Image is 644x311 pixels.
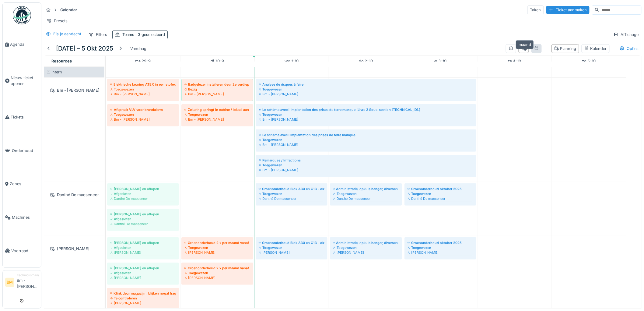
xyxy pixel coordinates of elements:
div: Toegewezen [408,245,473,250]
div: Groenonderhoud Blok A30 en C13 - oktober 2025 [259,240,324,245]
a: 4 oktober 2025 [506,57,523,65]
div: [PERSON_NAME] en aflopen [110,212,176,217]
div: Vandaag [128,44,149,53]
div: Toegewezen [259,191,324,196]
div: Opties [617,44,642,53]
div: [PERSON_NAME] [184,275,250,280]
div: Bm - [PERSON_NAME] [110,117,176,122]
div: Bm - [PERSON_NAME] [259,92,473,97]
div: Bm - [PERSON_NAME] [259,142,473,147]
a: Onderhoud [3,134,41,167]
div: Toegewezen [259,87,473,92]
a: 1 oktober 2025 [283,57,300,65]
a: 3 oktober 2025 [432,57,448,65]
div: Afgesloten [110,217,176,221]
div: Afgesloten [110,245,176,250]
a: Zones [3,167,41,201]
div: [PERSON_NAME] [408,250,473,255]
div: Planning [554,46,576,51]
div: Bm - [PERSON_NAME] [259,168,473,172]
div: Toegewezen [333,245,399,250]
div: [PERSON_NAME] [259,250,324,255]
div: Toegewezen [184,245,250,250]
div: Toegewezen [259,163,473,168]
div: Administratie, opkuis hangar, diversen oktober 2025 [333,186,399,191]
span: Voorraad [11,248,39,254]
div: Bm - [PERSON_NAME] [110,92,176,97]
span: Resources [51,59,72,63]
div: Bm - [PERSON_NAME] [48,87,101,94]
div: Danthé De maeseneer [333,196,399,201]
div: Groenonderhoud Blok A30 en C13 - oktober 2025 [259,186,324,191]
span: Nieuw ticket openen [11,75,39,87]
div: Te controleren [110,296,176,301]
a: BM TechnicusmanagerBm - [PERSON_NAME] [5,273,39,293]
div: Presets [44,16,70,25]
div: Kalender [584,46,607,51]
span: Machines [12,214,39,220]
li: Bm - [PERSON_NAME] [17,273,39,292]
div: Le schéma avec l'implantation des prises de terre manque (Livre 2 Sous-section [TECHNICAL_ID].) [259,107,473,112]
div: Afgesloten [110,270,176,275]
div: Taken [527,5,544,14]
div: Technicusmanager [17,273,39,277]
div: Affichage [611,30,642,39]
div: [PERSON_NAME] [48,245,101,253]
div: Badgelezer installeren deur 2e verdiep [184,82,250,87]
div: [PERSON_NAME] [110,275,176,280]
div: Filters [86,30,110,39]
div: Toegewezen [259,112,473,117]
div: Toegewezen [184,270,250,275]
div: Toegewezen [259,245,324,250]
div: [PERSON_NAME] [110,250,176,255]
span: Zones [10,181,39,187]
span: Intern [51,70,62,74]
span: Onderhoud [12,148,39,154]
div: Bm - [PERSON_NAME] [259,117,473,122]
img: Badge_color-CXgf-gQk.svg [13,6,31,24]
div: Administratie, opkuis hangar, diversen oktober 2025 [333,240,399,245]
div: Toegewezen [184,112,250,117]
div: Afgesloten [110,191,176,196]
div: Ticket aanmaken [546,6,590,14]
div: [PERSON_NAME] en aflopen [110,186,176,191]
div: Danthé De maeseneer [110,221,176,226]
h5: [DATE] – 5 okt 2025 [56,45,113,52]
div: [PERSON_NAME] [333,250,399,255]
li: BM [5,278,14,287]
div: Toegewezen [408,191,473,196]
div: Toegewezen [259,137,473,142]
div: Danthé De maeseneer [259,196,324,201]
span: Agenda [10,41,39,47]
div: maand [516,40,534,49]
div: Groenonderhoud oktober 2025 [408,186,473,191]
div: Analyse de risques à faire [259,82,473,87]
div: Bezig [184,87,250,92]
div: Le schéma avec l’implantation des prises de terre manque. [259,133,473,137]
div: Toegewezen [110,87,176,92]
div: Bm - [PERSON_NAME] [184,117,250,122]
div: Groenonderhoud 2 x per maand vanaf mei tot en met oktober [184,240,250,245]
a: Nieuw ticket openen [3,61,41,101]
div: Klink deur magazijn : blijken nogal fragiel te zijn [110,291,176,296]
div: [PERSON_NAME] en aflopen [110,240,176,245]
div: Elektrische keuring ATEX in een stofexplosieve atmosfeer - ACEG om 13 uur [110,82,176,87]
div: Afspraak VLV voor brandalarm [110,107,176,112]
strong: Calendar [58,7,79,13]
div: Eis je aandacht [53,31,81,37]
div: Danthé De maeseneer [48,191,101,199]
a: 5 oktober 2025 [581,57,597,65]
div: Toegewezen [110,112,176,117]
div: [PERSON_NAME] [110,301,176,306]
div: Groenonderhoud oktober 2025 [408,240,473,245]
span: Tickets [11,114,39,120]
div: Teams [122,32,165,37]
div: Bm - [PERSON_NAME] [184,92,250,97]
div: Danthé De maeseneer [110,196,176,201]
div: Toegewezen [333,191,399,196]
a: 30 september 2025 [209,57,226,65]
div: [PERSON_NAME] en aflopen [110,266,176,270]
div: Remarques / Infractions [259,158,473,163]
a: Machines [3,201,41,234]
div: Danthé De maeseneer [408,196,473,201]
